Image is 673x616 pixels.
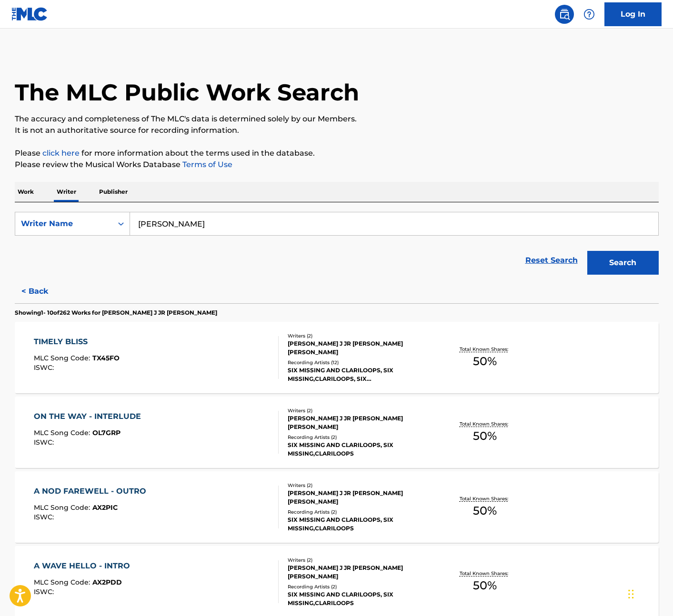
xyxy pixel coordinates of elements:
[15,308,217,317] p: Showing 1 - 10 of 262 Works for [PERSON_NAME] J JR [PERSON_NAME]
[34,363,56,372] span: ISWC :
[288,359,432,366] div: Recording Artists ( 12 )
[92,428,121,437] span: OL7GRP
[587,251,659,275] button: Search
[34,336,120,348] div: TIMELY BLISS
[15,148,659,159] p: Please for more information about the terms used in the database.
[559,9,570,20] img: search
[473,353,497,370] span: 50 %
[15,397,659,468] a: ON THE WAY - INTERLUDEMLC Song Code:OL7GRPISWC:Writers (2)[PERSON_NAME] J JR [PERSON_NAME] [PERSO...
[15,212,659,279] form: Search Form
[34,503,92,512] span: MLC Song Code :
[288,556,432,564] div: Writers ( 2 )
[15,322,659,393] a: TIMELY BLISSMLC Song Code:TX45FOISWC:Writers (2)[PERSON_NAME] J JR [PERSON_NAME] [PERSON_NAME]Rec...
[54,182,79,202] p: Writer
[92,354,120,362] span: TX45FO
[15,78,359,107] h1: The MLC Public Work Search
[34,587,56,596] span: ISWC :
[34,513,56,521] span: ISWC :
[288,516,432,533] div: SIX MISSING AND CLARILOOPS, SIX MISSING,CLARILOOPS
[181,160,232,169] a: Terms of Use
[288,508,432,516] div: Recording Artists ( 2 )
[288,434,432,441] div: Recording Artists ( 2 )
[34,578,92,586] span: MLC Song Code :
[42,149,80,158] a: click here
[288,339,432,357] div: [PERSON_NAME] J JR [PERSON_NAME] [PERSON_NAME]
[460,420,511,427] p: Total Known Shares:
[288,482,432,489] div: Writers ( 2 )
[288,332,432,339] div: Writers ( 2 )
[288,407,432,414] div: Writers ( 2 )
[15,125,659,136] p: It is not an authoritative source for recording information.
[11,7,48,21] img: MLC Logo
[288,366,432,383] div: SIX MISSING AND CLARILOOPS, SIX MISSING,CLARILOOPS, SIX MISSING,CLARILOOPS, SIX MISSING|CLARILOOP...
[288,489,432,506] div: [PERSON_NAME] J JR [PERSON_NAME] [PERSON_NAME]
[92,578,122,586] span: AX2PDD
[96,182,131,202] p: Publisher
[460,346,511,353] p: Total Known Shares:
[580,5,599,24] div: Help
[288,441,432,458] div: SIX MISSING AND CLARILOOPS, SIX MISSING,CLARILOOPS
[473,502,497,519] span: 50 %
[473,427,497,445] span: 50 %
[15,159,659,170] p: Please review the Musical Works Database
[460,570,511,577] p: Total Known Shares:
[288,590,432,607] div: SIX MISSING AND CLARILOOPS, SIX MISSING,CLARILOOPS
[34,411,146,422] div: ON THE WAY - INTERLUDE
[288,564,432,581] div: [PERSON_NAME] J JR [PERSON_NAME] [PERSON_NAME]
[15,113,659,125] p: The accuracy and completeness of The MLC's data is determined solely by our Members.
[625,570,673,616] iframe: Chat Widget
[15,182,37,202] p: Work
[628,580,634,608] div: Drag
[34,486,151,497] div: A NOD FAREWELL - OUTRO
[604,2,662,26] a: Log In
[34,438,56,447] span: ISWC :
[460,495,511,502] p: Total Known Shares:
[288,414,432,431] div: [PERSON_NAME] J JR [PERSON_NAME] [PERSON_NAME]
[15,471,659,543] a: A NOD FAREWELL - OUTROMLC Song Code:AX2PICISWC:Writers (2)[PERSON_NAME] J JR [PERSON_NAME] [PERSO...
[15,279,72,303] button: < Back
[21,218,107,229] div: Writer Name
[34,560,135,572] div: A WAVE HELLO - INTRO
[521,250,583,271] a: Reset Search
[583,9,595,20] img: help
[34,354,92,362] span: MLC Song Code :
[555,5,574,24] a: Public Search
[473,577,497,594] span: 50 %
[92,503,118,512] span: AX2PIC
[288,583,432,590] div: Recording Artists ( 2 )
[34,428,92,437] span: MLC Song Code :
